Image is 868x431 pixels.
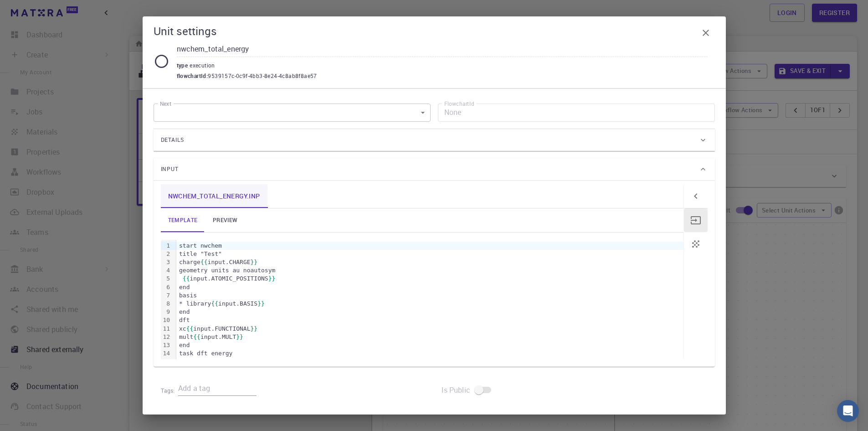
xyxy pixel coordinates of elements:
div: 1 [161,242,172,250]
label: FlowchartId [444,100,474,108]
span: }} [268,275,276,282]
span: Input [161,162,179,177]
div: 12 [161,333,172,341]
div: 13 [161,341,172,349]
span: {{ [183,275,190,282]
a: preview [205,208,246,232]
div: dft [176,316,683,324]
span: {{ [193,333,200,340]
div: 4 [161,266,172,275]
div: task dft energy [176,349,683,358]
span: }} [251,325,258,332]
div: basis [176,291,683,300]
div: 7 [161,291,172,300]
span: {{ [211,300,218,307]
span: {{ [186,325,194,332]
div: 11 [161,325,172,333]
h6: Tags: [161,382,179,395]
div: 5 [161,275,172,283]
span: Details [161,133,185,147]
span: execution [190,62,219,69]
span: 9539157c-0c9f-4bb3-8e24-4c8ab8f8ae57 [208,72,317,81]
div: geometry units au noautosym [176,266,683,275]
span: }} [257,300,265,307]
div: mult input.MULT [176,333,683,341]
input: Add a tag [178,381,257,396]
div: 10 [161,316,172,324]
div: xc input.FUNCTIONAL [176,325,683,333]
h5: Unit settings [154,24,217,38]
div: Input [154,158,715,180]
div: 2 [161,250,172,258]
div: input.ATOMIC_POSITIONS [176,275,683,283]
div: 6 [161,283,172,291]
div: 8 [161,300,172,308]
span: }} [251,259,258,265]
div: end [176,308,683,316]
div: end [176,283,683,291]
div: title "Test" [176,250,683,258]
div: 3 [161,258,172,266]
span: type [177,62,190,69]
div: 14 [161,349,172,358]
div: end [176,341,683,349]
div: charge input.CHARGE [176,258,683,266]
div: 9 [161,308,172,316]
a: Double-click to edit [161,184,267,208]
span: Is Public [442,384,470,395]
div: Details [154,129,715,151]
label: Next [160,100,171,108]
span: flowchartId : [177,72,208,81]
div: Open Intercom Messenger [837,400,859,422]
a: template [161,208,205,232]
div: * library input.BASIS [176,300,683,308]
span: }} [236,333,243,340]
div: start nwchem [176,242,683,250]
span: {{ [200,259,208,265]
